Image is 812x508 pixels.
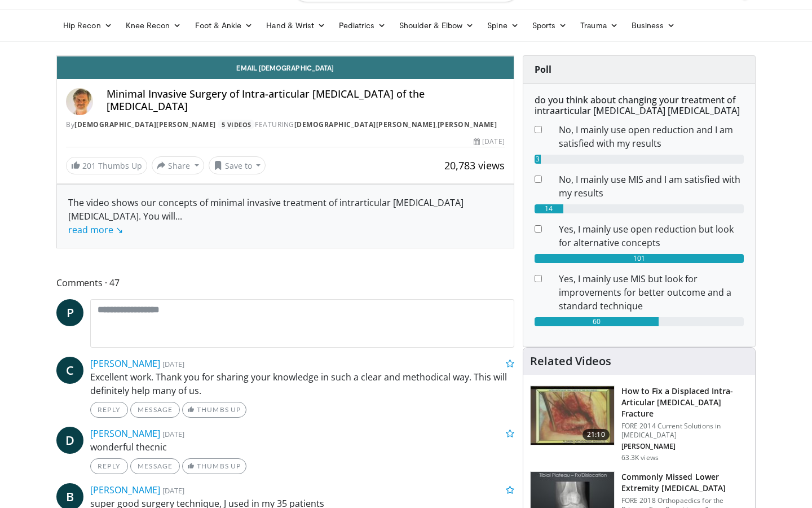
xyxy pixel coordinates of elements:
a: D [56,427,83,454]
small: [DATE] [162,359,184,369]
a: Foot & Ankle [188,14,260,37]
a: Reply [90,458,128,474]
a: Thumbs Up [182,458,246,474]
button: Share [152,156,204,174]
a: Knee Recon [119,14,188,37]
a: [PERSON_NAME] [90,484,160,496]
button: Save to [209,156,266,174]
a: 5 Videos [218,120,255,129]
span: 20,783 views [444,159,505,172]
h3: Commonly Missed Lower Extremity [MEDICAL_DATA] [621,471,748,494]
div: 3 [535,155,541,164]
a: 201 Thumbs Up [66,157,147,174]
a: Spine [480,14,525,37]
dd: Yes, I mainly use MIS but look for improvements for better outcome and a standard technique [550,272,752,313]
a: Hip Recon [56,14,119,37]
a: Business [625,14,682,37]
span: Comments 47 [56,275,514,290]
p: Excellent work. Thank you for sharing your knowledge in such a clear and methodical way. This wil... [90,370,514,397]
small: [DATE] [162,429,184,439]
img: 55ff4537-6d30-4030-bbbb-bab469c05b17.150x105_q85_crop-smart_upscale.jpg [531,386,614,445]
a: [PERSON_NAME] [90,427,160,440]
dd: No, I mainly use MIS and I am satisfied with my results [550,173,752,200]
a: Email [DEMOGRAPHIC_DATA] [57,56,514,79]
a: [DEMOGRAPHIC_DATA][PERSON_NAME] [74,120,216,129]
p: 63.3K views [621,453,659,462]
p: [PERSON_NAME] [621,442,748,451]
a: Sports [526,14,574,37]
h4: Minimal Invasive Surgery of Intra-articular [MEDICAL_DATA] of the [MEDICAL_DATA] [107,88,505,112]
h6: do you think about changing your treatment of intraarticular [MEDICAL_DATA] [MEDICAL_DATA] [535,95,744,116]
img: Avatar [66,88,93,115]
a: Message [130,402,180,418]
a: [PERSON_NAME] [90,357,160,370]
div: 60 [535,317,659,326]
div: 14 [535,204,563,213]
a: Shoulder & Elbow [392,14,480,37]
p: wonderful thecnic [90,440,514,454]
h3: How to Fix a Displaced Intra-Articular [MEDICAL_DATA] Fracture [621,386,748,419]
a: Thumbs Up [182,402,246,418]
a: C [56,357,83,384]
a: P [56,299,83,326]
video-js: Video Player [57,56,514,56]
a: Reply [90,402,128,418]
div: By FEATURING , [66,120,505,130]
a: [PERSON_NAME] [438,120,497,129]
a: Trauma [573,14,625,37]
div: The video shows our concepts of minimal invasive treatment of intrarticular [MEDICAL_DATA] [MEDIC... [68,196,502,237]
small: [DATE] [162,485,184,496]
strong: Poll [535,63,551,76]
a: 21:10 How to Fix a Displaced Intra-Articular [MEDICAL_DATA] Fracture FORE 2014 Current Solutions ... [530,386,748,462]
span: 201 [82,160,96,171]
a: Message [130,458,180,474]
a: read more ↘ [68,224,123,236]
a: Pediatrics [332,14,392,37]
dd: No, I mainly use open reduction and I am satisfied with my results [550,123,752,150]
dd: Yes, I mainly use open reduction but look for alternative concepts [550,222,752,249]
a: Hand & Wrist [259,14,332,37]
div: 101 [535,254,744,263]
div: [DATE] [474,137,504,147]
h4: Related Videos [530,354,611,368]
p: FORE 2014 Current Solutions in [MEDICAL_DATA] [621,422,748,440]
a: [DEMOGRAPHIC_DATA][PERSON_NAME] [294,120,436,129]
span: 21:10 [582,429,610,440]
